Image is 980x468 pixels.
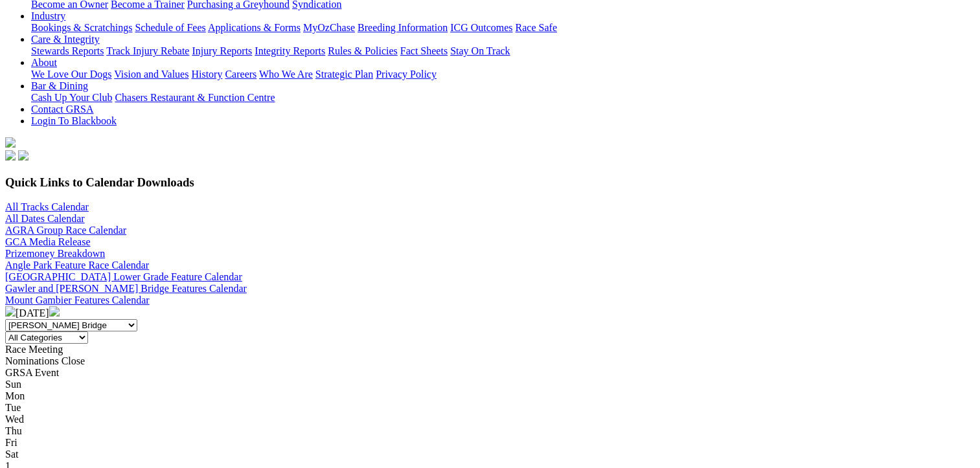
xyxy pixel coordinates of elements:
[376,69,437,80] a: Privacy Policy
[5,137,16,148] img: logo-grsa-white.png
[191,69,222,80] a: History
[5,402,975,414] div: Tue
[5,283,247,294] a: Gawler and [PERSON_NAME] Bridge Features Calendar
[5,260,149,271] a: Angle Park Feature Race Calendar
[208,22,301,33] a: Applications & Forms
[303,22,355,33] a: MyOzChase
[114,69,188,80] a: Vision and Values
[255,45,325,56] a: Integrity Reports
[192,45,252,56] a: Injury Reports
[5,295,150,306] a: Mount Gambier Features Calendar
[31,22,132,33] a: Bookings & Scratchings
[18,150,28,161] img: twitter.svg
[31,80,88,91] a: Bar & Dining
[5,248,105,259] a: Prizemoney Breakdown
[259,69,313,80] a: Who We Are
[49,306,60,317] img: chevron-right-pager-white.svg
[5,355,975,367] div: Nominations Close
[5,437,975,449] div: Fri
[5,306,975,319] div: [DATE]
[31,10,65,21] a: Industry
[5,225,126,236] a: AGRA Group Race Calendar
[31,22,975,34] div: Industry
[5,201,89,212] a: All Tracks Calendar
[31,57,57,68] a: About
[400,45,448,56] a: Fact Sheets
[135,22,205,33] a: Schedule of Fees
[5,150,16,161] img: facebook.svg
[5,236,91,247] a: GCA Media Release
[5,271,242,282] a: [GEOGRAPHIC_DATA] Lower Grade Feature Calendar
[106,45,189,56] a: Track Injury Rebate
[358,22,448,33] a: Breeding Information
[5,213,85,224] a: All Dates Calendar
[31,34,100,45] a: Care & Integrity
[5,175,975,190] h3: Quick Links to Calendar Downloads
[450,22,512,33] a: ICG Outcomes
[515,22,556,33] a: Race Safe
[31,92,975,104] div: Bar & Dining
[315,69,373,80] a: Strategic Plan
[5,414,975,425] div: Wed
[5,367,975,379] div: GRSA Event
[5,449,975,460] div: Sat
[5,306,16,317] img: chevron-left-pager-white.svg
[225,69,256,80] a: Careers
[5,344,975,355] div: Race Meeting
[31,69,111,80] a: We Love Our Dogs
[31,92,112,103] a: Cash Up Your Club
[31,69,975,80] div: About
[328,45,398,56] a: Rules & Policies
[31,45,975,57] div: Care & Integrity
[115,92,275,103] a: Chasers Restaurant & Function Centre
[5,379,975,390] div: Sun
[5,390,975,402] div: Mon
[31,104,93,115] a: Contact GRSA
[31,45,104,56] a: Stewards Reports
[450,45,510,56] a: Stay On Track
[31,115,117,126] a: Login To Blackbook
[5,425,975,437] div: Thu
